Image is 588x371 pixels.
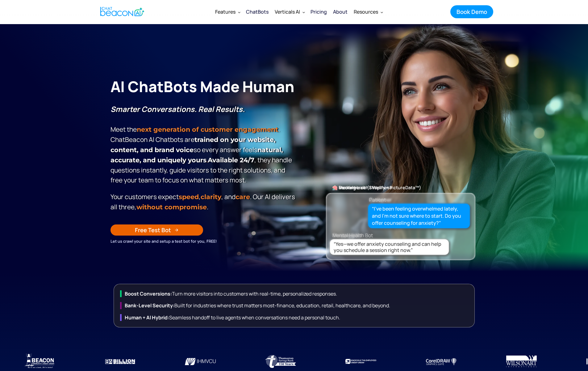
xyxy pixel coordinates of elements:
strong: Boost Conversions: [125,290,172,297]
div: “I’ve been feeling overwhelmed lately, and I’m not sure where to start. Do you offer counseling f... [372,205,466,227]
span: clarity [201,193,221,201]
img: Dropdown [381,11,383,13]
div: Mental Health Bot [332,231,481,240]
div: Verticals AI [275,7,300,16]
span: without compromise [136,203,207,211]
strong: next generation of customer engagement [137,126,278,133]
a: ChatBots [243,4,272,20]
div: ChatBots [246,7,269,16]
div: About [333,7,348,16]
a: About [330,4,351,20]
img: Arrow [175,228,178,232]
div: “Yes—we offer anxiety counseling and can help you schedule a session right now.” [334,241,448,253]
a: Pricing [307,4,330,20]
div: Patient [369,195,386,204]
p: Meet the . ChatBeacon Al Chatbots are so every answer feels , they handle questions instantly, gu... [111,104,297,185]
div: Resources [354,7,378,16]
img: Dropdown [238,11,240,13]
strong: Available 24/7 [208,156,254,164]
div: Seamless handoff to live agents when conversations need a personal touch. [120,314,471,321]
div: Book Demo [457,8,487,16]
div: Features [215,7,236,16]
div: 🧠 Mental Health / Wellness [326,183,475,192]
strong: Human + Al Hybrid: [125,314,169,321]
strong: speed [179,193,199,201]
a: Book Demo [450,5,493,18]
strong: trained on your website, content, and brand voice [111,136,275,154]
div: Turn more visitors into customers with real-time, personalized responses. [120,290,471,297]
h1: AI ChatBots Made Human [111,77,297,96]
div: Let us crawl your site and setup a test bot for you, FREE! [111,238,297,245]
a: Free Test Bot [111,224,203,236]
span: care [236,193,250,201]
div: Built for industries where trust matters most-finance, education, retail, healthcare, and beyond. [120,302,471,309]
strong: Bank-Level Security: [125,302,174,309]
p: Your customers expect , , and . Our Al delivers all three, . [111,192,297,212]
img: Dropdown [302,11,305,13]
div: Pricing [311,7,327,16]
strong: natural, accurate, and uniquely yours [111,146,283,164]
span: . [111,146,283,164]
div: Free Test Bot [135,226,171,234]
strong: Smarter Conversations. Real Results. [111,104,245,114]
